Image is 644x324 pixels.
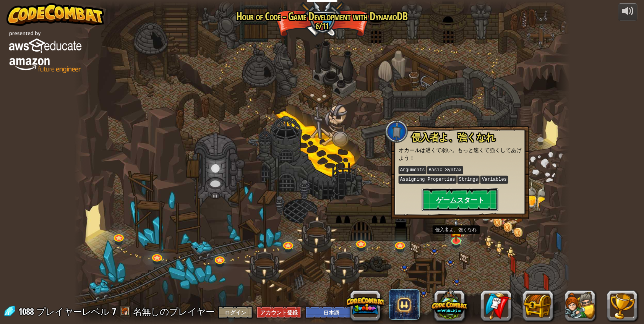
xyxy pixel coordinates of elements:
img: level-banner-started.png [450,219,463,241]
span: 名無しのプレイヤー [133,305,214,318]
img: amazon_vert_lockup.png [6,28,83,75]
kbd: Arguments [399,166,427,174]
kbd: Strings [457,176,480,184]
span: 1088 [18,305,36,318]
img: CodeCombat - Learn how to code by playing a game [6,3,104,26]
button: ゲームスタート [422,188,498,211]
span: プレイヤーレベル [36,305,109,318]
span: 7 [112,305,116,318]
span: 侵入者よ、強くなれ [411,131,495,144]
button: アカウント登録 [256,306,302,319]
button: 音量を調整する [618,3,638,21]
button: ログイン [218,306,253,319]
p: オカールは遅くて弱い。もっと速くて強くしてあげよう！ [399,146,522,162]
kbd: Assigning Properties [399,176,457,184]
kbd: Basic Syntax [427,166,463,174]
kbd: Variables [480,176,508,184]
